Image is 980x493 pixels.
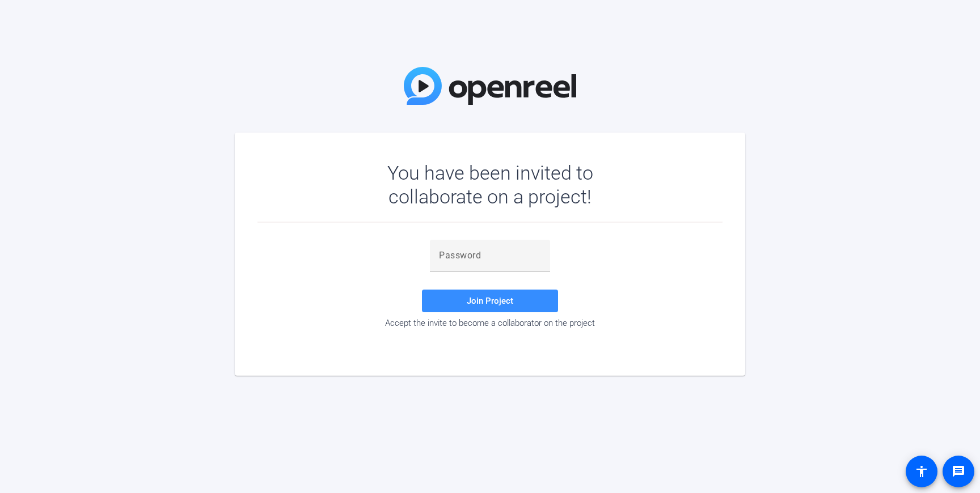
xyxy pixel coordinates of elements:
button: Join Project [422,290,558,312]
mat-icon: message [952,465,965,478]
img: OpenReel Logo [404,67,576,105]
div: Accept the invite to become a collaborator on the project [257,318,723,328]
mat-icon: accessibility [915,465,928,478]
div: You have been invited to collaborate on a project! [354,161,626,209]
input: Password [439,249,541,262]
span: Join Project [467,296,513,306]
